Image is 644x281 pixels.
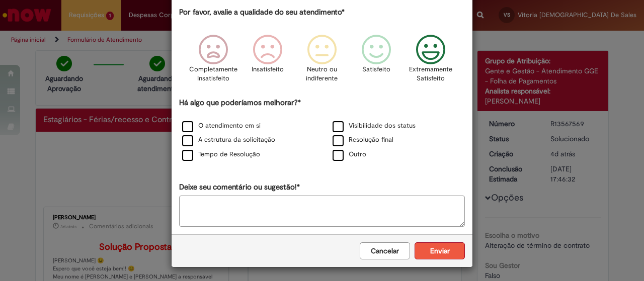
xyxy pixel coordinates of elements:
[409,65,452,83] p: Extremamente Satisfeito
[362,65,390,74] p: Satisfeito
[189,65,237,83] p: Completamente Insatisfeito
[179,182,300,193] label: Deixe seu comentário ou sugestão!*
[333,150,366,159] label: Outro
[351,27,402,96] div: Satisfeito
[179,98,465,162] div: Há algo que poderíamos melhorar?*
[405,27,456,96] div: Extremamente Satisfeito
[179,7,345,18] label: Por favor, avalie a qualidade do seu atendimento*
[296,27,348,96] div: Neutro ou indiferente
[360,242,410,259] button: Cancelar
[415,242,465,259] button: Enviar
[333,135,393,145] label: Resolução final
[187,27,238,96] div: Completamente Insatisfeito
[182,135,275,145] label: A estrutura da solicitação
[304,65,340,83] p: Neutro ou indiferente
[182,121,261,131] label: O atendimento em si
[252,65,284,74] p: Insatisfeito
[182,150,260,159] label: Tempo de Resolução
[242,27,293,96] div: Insatisfeito
[333,121,416,131] label: Visibilidade dos status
